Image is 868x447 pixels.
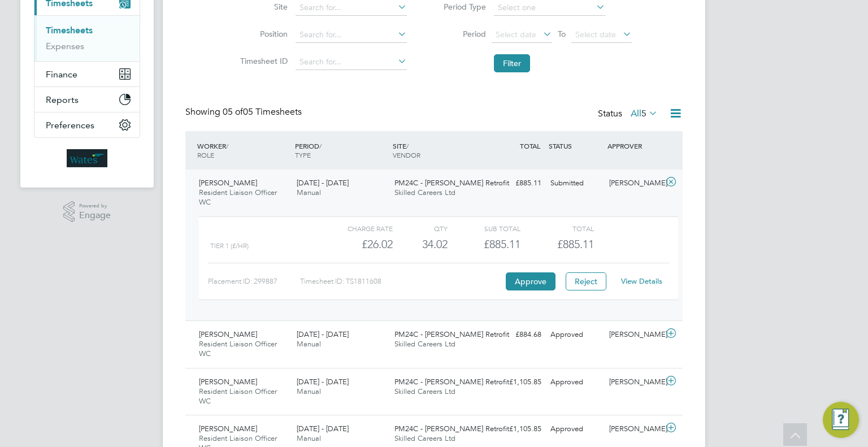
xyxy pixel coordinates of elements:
span: PM24C - [PERSON_NAME] Retrofit [394,424,509,433]
span: Manual [297,339,321,349]
span: Manual [297,387,321,396]
div: Submitted [546,174,605,193]
span: Resident Liaison Officer WC [199,339,277,358]
a: View Details [621,276,662,286]
span: PM24C - [PERSON_NAME] Retrofit [394,377,509,387]
button: Approve [506,272,555,290]
label: Period [435,29,486,39]
span: [PERSON_NAME] [199,178,257,188]
div: SITE [390,136,488,165]
div: £884.68 [487,326,546,344]
label: Site [237,2,288,12]
label: All [631,108,658,119]
button: Finance [34,62,140,86]
span: [DATE] - [DATE] [297,377,349,387]
span: [PERSON_NAME] [199,424,257,433]
span: [DATE] - [DATE] [297,178,349,188]
div: [PERSON_NAME] [605,373,663,392]
div: [PERSON_NAME] [605,326,663,344]
button: Engage Resource Center [823,402,859,438]
label: Timesheet ID [237,56,288,66]
span: / [226,141,228,150]
span: Manual [297,433,321,443]
span: 05 Timesheets [223,106,302,118]
div: Sub Total [448,222,520,235]
span: Tier 1 (£/HR) [210,242,249,250]
span: Select date [575,29,616,40]
span: To [554,27,569,41]
div: [PERSON_NAME] [605,420,663,439]
button: Filter [494,54,530,72]
span: PM24C - [PERSON_NAME] Retrofit [394,178,509,188]
div: Timesheet ID: TS1811608 [300,272,503,290]
span: Powered by [79,201,111,211]
div: £885.11 [487,174,546,193]
button: Reject [566,272,606,290]
span: £885.11 [557,237,594,251]
input: Search for... [296,54,407,70]
div: £885.11 [448,235,520,254]
div: Approved [546,420,605,439]
button: Preferences [34,112,140,137]
div: £1,105.85 [487,373,546,392]
span: 05 of [223,106,243,118]
a: Powered byEngage [63,201,111,223]
div: £26.02 [320,235,393,254]
div: WORKER [194,136,292,165]
button: Reports [34,87,140,112]
img: wates-logo-retina.png [67,149,107,167]
span: Resident Liaison Officer WC [199,387,277,406]
div: Approved [546,326,605,344]
label: Period Type [435,2,486,12]
div: £1,105.85 [487,420,546,439]
span: Reports [46,94,79,105]
span: Skilled Careers Ltd [394,387,455,396]
span: ROLE [197,150,214,159]
label: Position [237,29,288,39]
div: Showing [185,106,304,118]
div: APPROVER [605,136,663,156]
span: Engage [79,211,111,220]
span: [PERSON_NAME] [199,377,257,387]
span: Skilled Careers Ltd [394,339,455,349]
div: Status [598,106,660,122]
span: 5 [641,108,646,119]
span: Select date [496,29,536,40]
span: Manual [297,188,321,197]
span: Skilled Careers Ltd [394,188,455,197]
div: Timesheets [34,15,140,61]
span: [DATE] - [DATE] [297,329,349,339]
span: [DATE] - [DATE] [297,424,349,433]
div: QTY [393,222,448,235]
a: Timesheets [46,25,93,36]
span: / [406,141,409,150]
input: Search for... [296,27,407,43]
span: PM24C - [PERSON_NAME] Retrofit [394,329,509,339]
a: Go to home page [34,149,140,167]
div: PERIOD [292,136,390,165]
div: 34.02 [393,235,448,254]
div: Placement ID: 299887 [208,272,300,290]
span: Resident Liaison Officer WC [199,188,277,207]
span: Skilled Careers Ltd [394,433,455,443]
div: Total [520,222,593,235]
span: Finance [46,69,77,80]
span: VENDOR [393,150,420,159]
span: TYPE [295,150,311,159]
div: STATUS [546,136,605,156]
div: Charge rate [320,222,393,235]
span: [PERSON_NAME] [199,329,257,339]
a: Expenses [46,41,84,51]
span: Preferences [46,120,94,131]
div: [PERSON_NAME] [605,174,663,193]
span: / [319,141,322,150]
div: Approved [546,373,605,392]
span: TOTAL [520,141,540,150]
